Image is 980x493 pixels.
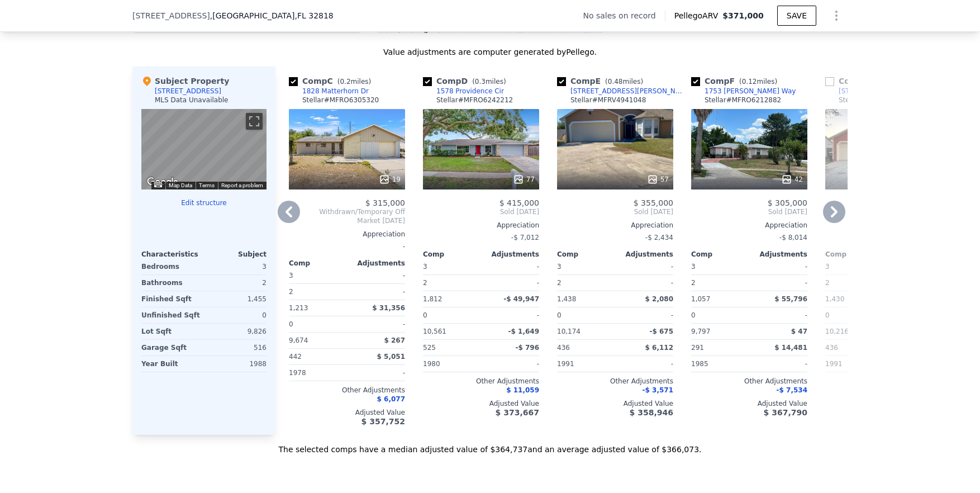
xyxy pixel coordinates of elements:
[132,10,210,21] span: [STREET_ADDRESS]
[825,4,848,27] button: Show Options
[423,75,511,87] div: Comp D
[333,78,375,86] span: ( miles)
[204,250,267,259] div: Subject
[691,221,807,230] div: Appreciation
[691,356,747,372] div: 1985
[557,344,570,352] span: 436
[583,10,664,21] div: No sales on record
[169,182,192,189] button: Map Data
[340,78,350,86] span: 0.2
[423,275,479,291] div: 2
[557,75,648,87] div: Comp E
[349,316,405,332] div: -
[735,78,782,86] span: ( miles)
[601,78,648,86] span: ( miles)
[617,275,673,291] div: -
[557,377,673,386] div: Other Adjustments
[155,96,229,105] div: MLS Data Unavailable
[825,356,881,372] div: 1991
[781,174,803,185] div: 42
[557,311,562,319] span: 0
[246,113,263,130] button: Toggle fullscreen view
[825,328,849,335] span: 10,216
[361,417,405,426] span: $ 357,752
[825,75,917,87] div: Comp G
[691,328,710,335] span: 9,797
[144,175,181,189] a: Open this area in Google Maps (opens a new window)
[141,324,202,339] div: Lot Sqft
[557,250,615,259] div: Comp
[630,408,673,417] span: $ 358,946
[617,307,673,323] div: -
[141,198,267,207] button: Edit structure
[423,295,442,303] span: 1,812
[825,311,830,319] span: 0
[289,320,293,328] span: 0
[691,399,807,408] div: Adjusted Value
[379,174,401,185] div: 19
[132,46,848,58] div: Value adjustments are computer generated by Pellego .
[289,207,405,225] span: Withdrawn/Temporary Off Market [DATE]
[557,295,576,303] span: 1,438
[347,259,405,268] div: Adjustments
[289,239,405,254] div: -
[722,11,764,20] span: $371,000
[617,356,673,372] div: -
[779,234,807,241] span: -$ 8,014
[774,295,807,303] span: $ 55,796
[825,295,844,303] span: 1,430
[423,399,539,408] div: Adjusted Value
[647,174,669,185] div: 57
[645,234,673,241] span: -$ 2,434
[825,263,830,271] span: 3
[294,11,333,20] span: , FL 32818
[691,87,796,96] a: 1753 [PERSON_NAME] Way
[289,75,375,87] div: Comp C
[423,250,481,259] div: Comp
[384,336,405,344] span: $ 267
[155,87,221,96] div: [STREET_ADDRESS]
[483,307,539,323] div: -
[423,263,427,271] span: 3
[839,87,955,96] div: [STREET_ADDRESS][PERSON_NAME]
[289,230,405,239] div: Appreciation
[141,275,202,291] div: Bathrooms
[608,78,623,86] span: 0.48
[825,87,955,96] a: [STREET_ADDRESS][PERSON_NAME]
[141,291,202,307] div: Finished Sqft
[423,377,539,386] div: Other Adjustments
[206,324,267,339] div: 9,826
[289,365,345,381] div: 1978
[302,96,379,105] div: Stellar # MFRO6305320
[777,386,807,394] span: -$ 7,534
[557,221,673,230] div: Appreciation
[825,344,838,352] span: 436
[289,304,308,312] span: 1,213
[751,259,807,274] div: -
[557,87,687,96] a: [STREET_ADDRESS][PERSON_NAME]
[377,353,405,361] span: $ 5,051
[691,275,747,291] div: 2
[289,259,347,268] div: Comp
[206,307,267,323] div: 0
[423,221,539,230] div: Appreciation
[377,395,405,403] span: $ 6,077
[141,250,204,259] div: Characteristics
[206,259,267,274] div: 3
[436,96,513,105] div: Stellar # MFRO6242212
[206,356,267,372] div: 1988
[349,284,405,300] div: -
[825,221,941,230] div: Appreciation
[557,207,673,216] span: Sold [DATE]
[141,109,267,189] div: Map
[768,198,807,207] span: $ 305,000
[475,78,486,86] span: 0.3
[749,250,807,259] div: Adjustments
[499,198,539,207] span: $ 415,000
[557,275,613,291] div: 2
[141,340,202,355] div: Garage Sqft
[483,259,539,274] div: -
[691,75,782,87] div: Comp F
[557,328,581,335] span: 10,174
[691,377,807,386] div: Other Adjustments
